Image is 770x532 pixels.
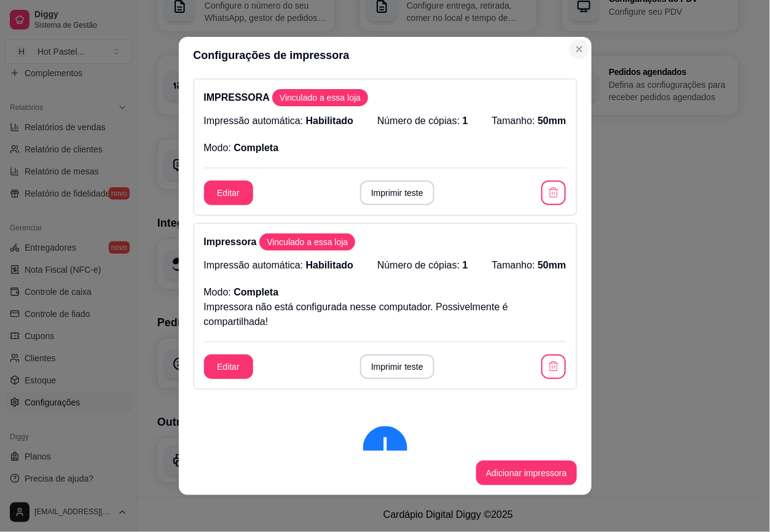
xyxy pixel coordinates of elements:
span: Completa [234,287,278,297]
span: 50mm [538,115,566,126]
header: Configurações de impressora [179,37,592,74]
button: Editar [204,354,253,379]
p: Modo: [204,141,279,155]
p: Tamanho: [492,114,567,128]
button: Adicionar impressora [476,461,577,485]
span: Vinculado a essa loja [275,92,366,104]
p: Impressora não está configurada nesse computador. Possivelmente é compartilhada! [204,300,567,329]
p: Impressão automática: [204,114,354,128]
span: Completa [234,143,278,153]
p: Impressora [204,233,567,251]
span: Habilitado [306,260,353,270]
span: 50mm [538,260,566,270]
button: Imprimir teste [360,354,434,379]
span: 1 [463,260,468,270]
span: 1 [463,115,468,126]
span: exclamation-circle [363,426,407,471]
p: IMPRESSORA [204,89,567,106]
span: Vinculado a essa loja [262,236,353,248]
button: Close [570,39,589,59]
button: Editar [204,181,253,205]
span: Habilitado [306,115,353,126]
p: Modo: [204,285,279,300]
button: Imprimir teste [360,181,434,205]
p: Número de cópias: [377,114,468,128]
p: Número de cópias: [377,258,468,273]
p: Tamanho: [492,258,567,273]
p: Impressão automática: [204,258,354,273]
